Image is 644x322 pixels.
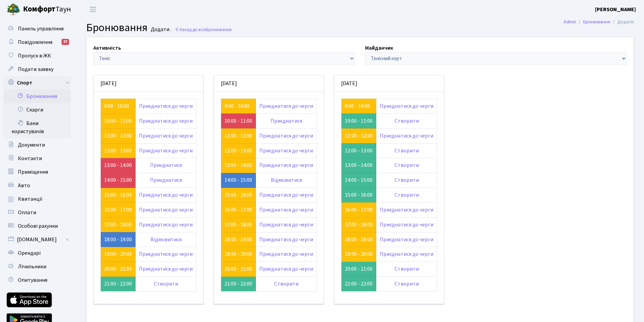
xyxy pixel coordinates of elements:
[3,246,71,260] a: Орендарі
[341,188,376,203] td: 15:00 - 16:00
[18,195,43,203] span: Квитанції
[3,273,71,287] a: Опитування
[104,206,132,214] a: 16:00 - 17:00
[564,18,576,25] a: Admin
[18,222,58,230] span: Особові рахунки
[380,236,433,243] a: Приєднатися до черги
[259,265,313,273] a: Приєднатися до черги
[139,147,193,154] a: Приєднатися до черги
[341,114,376,128] td: 10:00 - 11:00
[18,263,46,270] span: Лічильники
[18,66,53,73] span: Подати заявку
[18,249,41,257] span: Орендарі
[224,236,252,243] a: 18:00 - 19:00
[224,206,252,214] a: 16:00 - 17:00
[3,233,71,246] a: [DOMAIN_NAME]
[224,250,252,258] a: 19:00 - 20:00
[139,132,193,140] a: Приєднатися до черги
[104,221,132,228] a: 17:00 - 18:00
[150,236,182,243] a: Відмовитися
[3,165,71,179] a: Приміщення
[380,132,433,140] a: Приєднатися до черги
[259,206,313,214] a: Приєднатися до черги
[224,132,252,140] a: 11:00 - 12:00
[595,5,636,14] a: [PERSON_NAME]
[104,250,132,258] a: 19:00 - 20:00
[3,138,71,152] a: Документи
[7,3,20,16] img: logo.png
[224,147,252,154] a: 12:00 - 13:00
[3,103,71,117] a: Скарги
[139,265,193,273] a: Приєднатися до черги
[395,176,419,184] a: Створити
[395,191,419,199] a: Створити
[224,191,252,199] a: 15:00 - 16:00
[139,221,193,228] a: Приєднатися до черги
[224,162,252,169] a: 13:00 - 14:00
[23,4,55,15] b: Комфорт
[214,75,324,92] div: [DATE]
[18,25,64,32] span: Панель управління
[345,206,373,214] a: 16:00 - 17:00
[101,277,136,292] td: 21:00 - 22:00
[259,191,313,199] a: Приєднатися до черги
[259,102,313,110] a: Приєднатися до черги
[62,39,69,45] div: 37
[3,179,71,192] a: Авто
[395,280,419,288] a: Створити
[3,90,71,103] a: Бронювання
[86,20,147,35] span: Бронювання
[259,236,313,243] a: Приєднатися до черги
[104,132,132,140] a: 11:00 - 12:00
[341,173,376,188] td: 14:00 - 15:00
[3,260,71,273] a: Лічильники
[259,162,313,169] a: Приєднатися до черги
[139,250,193,258] a: Приєднатися до черги
[271,176,302,184] a: Відмовитися
[583,18,610,25] a: Бронювання
[345,102,370,110] a: 9:00 - 10:00
[380,206,433,214] a: Приєднатися до черги
[3,152,71,165] a: Контакти
[18,52,51,59] span: Пропуск в ЖК
[139,117,193,125] a: Приєднатися до черги
[270,117,302,125] a: Приєднатися
[18,182,30,189] span: Авто
[341,277,376,292] td: 21:00 - 22:00
[104,147,132,154] a: 12:00 - 13:00
[224,117,252,125] a: 10:00 - 11:00
[380,102,433,110] a: Приєднатися до черги
[3,117,71,138] a: Бани користувачів
[94,75,203,92] div: [DATE]
[380,250,433,258] a: Приєднатися до черги
[259,221,313,228] a: Приєднатися до черги
[365,44,393,52] label: Майданчик
[18,39,52,46] span: Повідомлення
[345,221,373,228] a: 17:00 - 18:00
[3,206,71,219] a: Оплати
[93,44,121,52] label: Активність
[610,18,634,26] li: Додати
[154,280,178,288] a: Створити
[206,26,232,33] span: Бронювання
[3,35,71,49] a: Повідомлення37
[18,155,42,162] span: Контакти
[85,4,101,15] button: Переключити навігацію
[3,63,71,76] a: Подати заявку
[334,75,444,92] div: [DATE]
[139,206,193,214] a: Приєднатися до черги
[259,132,313,140] a: Приєднатися до черги
[3,49,71,63] a: Пропуск в ЖК
[395,265,419,273] a: Створити
[3,22,71,35] a: Панель управління
[595,6,636,13] b: [PERSON_NAME]
[18,141,45,149] span: Документи
[150,176,182,184] a: Приєднатися
[18,276,47,284] span: Опитування
[3,219,71,233] a: Особові рахунки
[341,262,376,277] td: 20:00 - 21:00
[18,209,36,216] span: Оплати
[18,168,48,176] span: Приміщення
[345,250,373,258] a: 19:00 - 20:00
[380,221,433,228] a: Приєднатися до черги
